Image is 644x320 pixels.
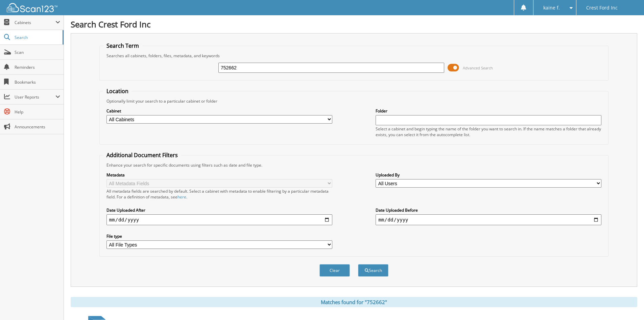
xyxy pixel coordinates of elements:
[106,188,332,200] div: All metadata fields are searched by default. Select a cabinet with metadata to enable filtering b...
[376,108,601,114] label: Folder
[15,35,59,40] span: Search
[15,109,60,115] span: Help
[376,172,601,178] label: Uploaded By
[103,42,142,49] legend: Search Term
[376,126,601,137] div: Select a cabinet and begin typing the name of the folder you want to search in. If the name match...
[7,3,57,12] img: scan123-logo-white.svg
[15,49,60,55] span: Scan
[358,264,388,277] button: Search
[106,108,332,114] label: Cabinet
[543,6,560,10] span: kaine f.
[103,151,181,159] legend: Additional Document Filters
[15,79,60,85] span: Bookmarks
[463,65,493,70] span: Advanced Search
[319,264,350,277] button: Clear
[71,19,637,30] h1: Search Crest Ford Inc
[103,87,132,95] legend: Location
[586,6,618,10] span: Crest Ford Inc
[15,124,60,130] span: Announcements
[106,172,332,178] label: Metadata
[15,94,55,100] span: User Reports
[106,233,332,239] label: File type
[106,207,332,213] label: Date Uploaded After
[15,20,55,25] span: Cabinets
[103,162,605,168] div: Enhance your search for specific documents using filters such as date and file type.
[106,214,332,225] input: start
[103,98,605,104] div: Optionally limit your search to a particular cabinet or folder
[376,207,601,213] label: Date Uploaded Before
[15,64,60,70] span: Reminders
[376,214,601,225] input: end
[71,297,637,307] div: Matches found for "752662"
[177,194,186,200] a: here
[103,53,605,59] div: Searches all cabinets, folders, files, metadata, and keywords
